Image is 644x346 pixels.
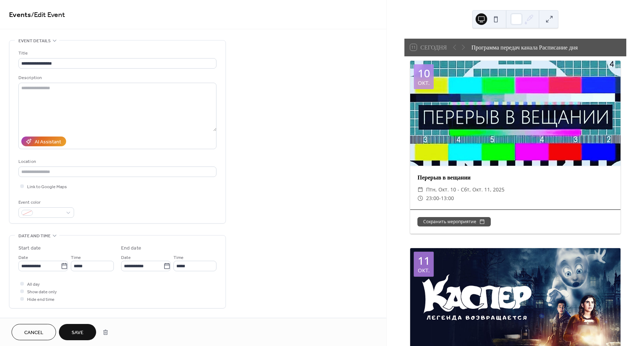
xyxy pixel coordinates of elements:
[471,43,578,52] div: Программа передач канала Расписание дня
[12,324,56,340] button: Cancel
[18,49,215,57] div: Title
[426,194,439,203] span: 23:00
[18,158,215,165] div: Location
[18,74,215,82] div: Description
[18,37,51,45] span: Event details
[27,281,40,288] span: All day
[417,217,491,226] button: Сохранить мероприятие
[426,185,505,194] span: птн, окт. 10 - сбт, окт. 11, 2025
[418,68,430,79] div: 10
[418,268,430,273] div: окт.
[418,80,430,86] div: окт.
[417,194,423,203] div: ​
[31,8,65,22] span: / Edit Event
[71,254,81,261] span: Time
[418,255,430,266] div: 11
[18,245,41,252] div: Start date
[441,194,454,203] span: 13:00
[59,324,96,340] button: Save
[21,137,66,146] button: AI Assistant
[9,8,31,22] a: Events
[27,183,67,191] span: Link to Google Maps
[121,254,131,261] span: Date
[35,138,61,146] div: AI Assistant
[18,254,28,261] span: Date
[410,173,621,182] div: Перерыв в вещании
[18,199,73,206] div: Event color
[439,194,441,203] span: -
[18,317,57,325] span: Recurring event
[72,329,83,337] span: Save
[18,232,51,240] span: Date and time
[24,329,43,337] span: Cancel
[27,288,57,296] span: Show date only
[121,245,141,252] div: End date
[417,185,423,194] div: ​
[173,254,184,261] span: Time
[27,296,55,303] span: Hide end time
